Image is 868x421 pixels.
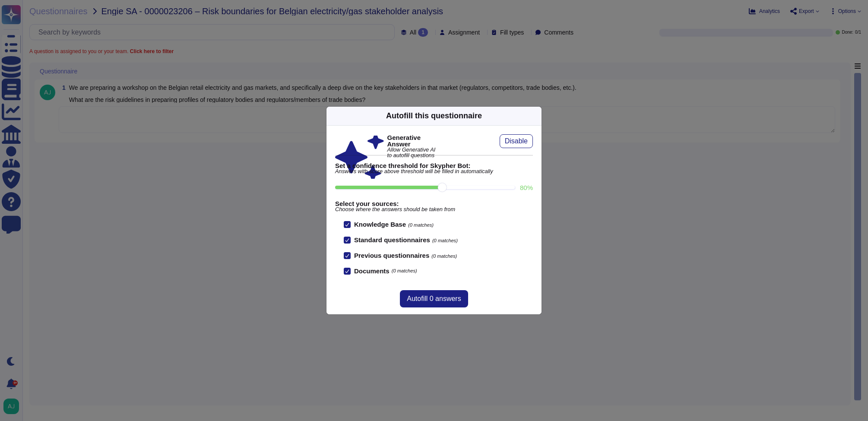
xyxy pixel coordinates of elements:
[335,200,533,207] b: Select your sources:
[335,162,533,169] b: Set a confidence threshold for Skypher Bot:
[432,238,458,243] span: (0 matches)
[392,269,417,273] span: (0 matches)
[408,222,434,228] span: (0 matches)
[354,268,390,274] b: Documents
[335,207,533,212] span: Choose where the answers should be taken from
[387,147,436,158] span: Allow Generative AI to autofill questions
[354,236,430,244] b: Standard questionnaires
[386,110,482,122] div: Autofill this questionnaire
[335,169,533,174] span: Answers with score above threshold will be filled in automatically
[505,138,528,145] span: Disable
[354,221,406,228] b: Knowledge Base
[400,290,468,307] button: Autofill 0 answers
[407,295,461,302] span: Autofill 0 answers
[431,253,457,259] span: (0 matches)
[520,184,533,191] label: 80 %
[500,134,533,148] button: Disable
[354,252,429,259] b: Previous questionnaires
[387,134,436,147] b: Generative Answer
